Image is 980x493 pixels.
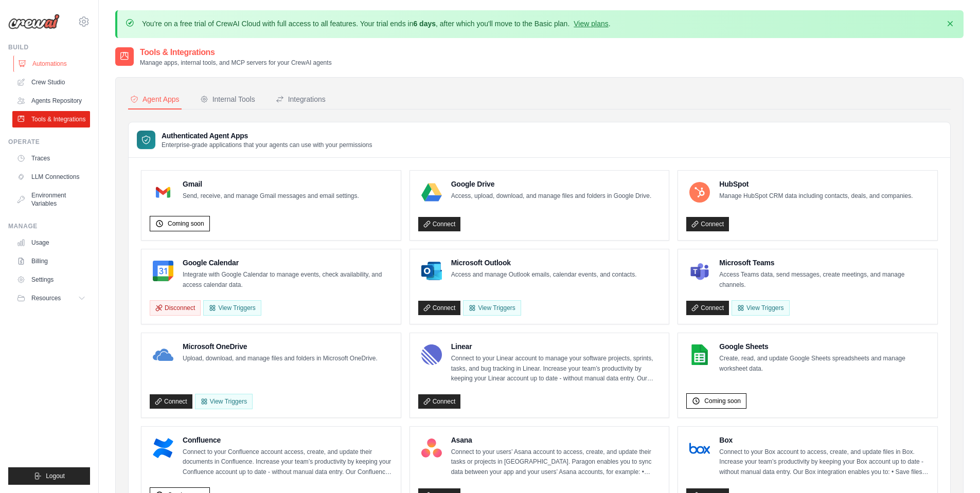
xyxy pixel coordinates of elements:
[140,59,332,67] p: Manage apps, internal tools, and MCP servers for your CrewAI agents
[183,341,378,352] h4: Microsoft OneDrive
[689,182,710,203] img: HubSpot Logo
[150,300,201,316] button: Disconnect
[689,344,710,365] img: Google Sheets Logo
[12,169,90,185] a: LLM Connections
[130,94,180,104] div: Agent Apps
[46,472,65,480] span: Logout
[704,397,741,405] span: Coming soon
[686,217,729,231] a: Connect
[686,301,729,315] a: Connect
[203,300,261,316] button: View Triggers
[451,447,661,478] p: Connect to your users’ Asana account to access, create, and update their tasks or projects in [GE...
[183,447,393,478] p: Connect to your Confluence account access, create, and update their documents in Confluence. Incr...
[12,234,90,251] a: Usage
[689,438,710,459] img: Box Logo
[732,300,789,316] : View Triggers
[13,56,91,72] a: Automations
[12,93,90,109] a: Agents Repository
[451,354,661,384] p: Connect to your Linear account to manage your software projects, sprints, tasks, and bug tracking...
[162,141,372,149] p: Enterprise-grade applications that your agents can use with your permissions
[142,19,611,29] p: You're on a free trial of CrewAI Cloud with full access to all features. Your trial ends in , aft...
[463,300,521,316] : View Triggers
[153,261,173,281] img: Google Calendar Logo
[12,111,90,127] a: Tools & Integrations
[689,261,710,281] img: Microsoft Teams Logo
[128,90,182,109] button: Agent Apps
[451,191,652,202] p: Access, upload, download, and manage files and folders in Google Drive.
[8,138,90,146] div: Operate
[183,435,393,445] h4: Confluence
[8,43,90,51] div: Build
[719,258,929,268] h4: Microsoft Teams
[153,182,173,203] img: Gmail Logo
[183,258,393,268] h4: Google Calendar
[12,271,90,288] a: Settings
[418,394,461,409] a: Connect
[719,179,913,189] h4: HubSpot
[183,270,393,290] p: Integrate with Google Calendar to manage events, check availability, and access calendar data.
[418,217,461,231] a: Connect
[719,354,929,374] p: Create, read, and update Google Sheets spreadsheets and manage worksheet data.
[8,222,90,230] div: Manage
[418,301,461,315] a: Connect
[719,447,929,478] p: Connect to your Box account to access, create, and update files in Box. Increase your team’s prod...
[140,46,332,59] h2: Tools & Integrations
[168,220,204,228] span: Coming soon
[183,191,359,202] p: Send, receive, and manage Gmail messages and email settings.
[12,253,90,269] a: Billing
[719,270,929,290] p: Access Teams data, send messages, create meetings, and manage channels.
[451,179,652,189] h4: Google Drive
[719,341,929,352] h4: Google Sheets
[451,258,637,268] h4: Microsoft Outlook
[421,438,442,459] img: Asana Logo
[162,131,372,141] h3: Authenticated Agent Apps
[719,435,929,445] h4: Box
[421,344,442,365] img: Linear Logo
[183,354,378,364] p: Upload, download, and manage files and folders in Microsoft OneDrive.
[200,94,255,104] div: Internal Tools
[153,344,173,365] img: Microsoft OneDrive Logo
[451,435,661,445] h4: Asana
[12,290,90,306] button: Resources
[276,94,326,104] div: Integrations
[274,90,328,109] button: Integrations
[195,394,253,409] : View Triggers
[198,90,257,109] button: Internal Tools
[12,150,90,167] a: Traces
[421,182,442,203] img: Google Drive Logo
[31,294,61,302] span: Resources
[451,341,661,352] h4: Linear
[421,261,442,281] img: Microsoft Outlook Logo
[413,20,436,28] strong: 6 days
[451,270,637,280] p: Access and manage Outlook emails, calendar events, and contacts.
[153,438,173,459] img: Confluence Logo
[8,14,60,29] img: Logo
[12,74,90,90] a: Crew Studio
[150,394,192,409] a: Connect
[719,191,913,202] p: Manage HubSpot CRM data including contacts, deals, and companies.
[574,20,608,28] a: View plans
[12,187,90,212] a: Environment Variables
[8,467,90,485] button: Logout
[183,179,359,189] h4: Gmail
